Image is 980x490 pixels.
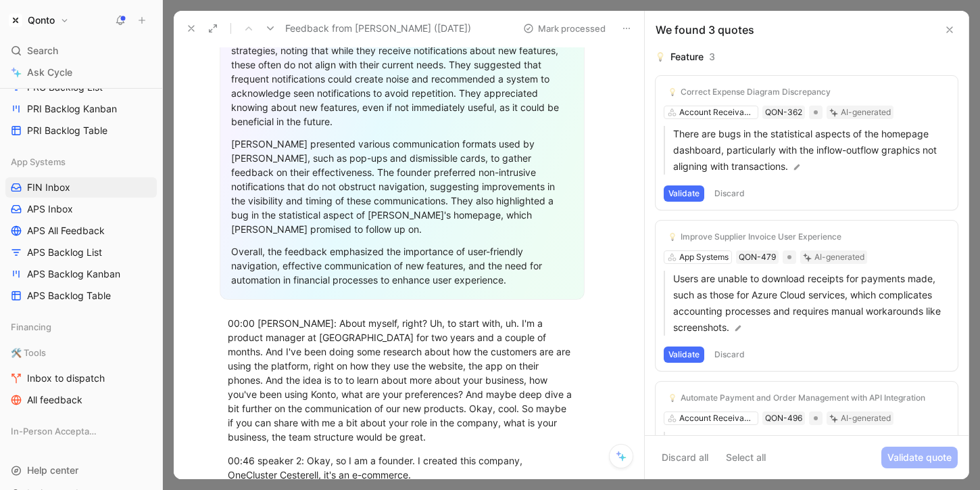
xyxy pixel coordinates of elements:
div: Feature [670,49,704,65]
div: Overall, the feedback emphasized the importance of user-friendly navigation, effective communicat... [231,244,573,287]
span: APS Backlog Table [27,289,111,303]
a: Inbox to dispatch [5,368,157,388]
div: In-Person Acceptance [5,421,157,445]
button: Discard all [656,447,714,468]
p: There is a need for API integration to automate payment and order management processes, reducing ... [673,432,950,481]
button: Mark processed [517,19,612,38]
span: APS Backlog List [27,246,102,259]
button: 💡Automate Payment and Order Management with API Integration [664,390,930,406]
span: PRI Backlog Table [27,124,107,137]
div: 🛠️ ToolsInbox to dispatchAll feedback [5,342,157,410]
div: Correct Expense Diagram Discrepancy [681,87,831,97]
div: [PERSON_NAME] presented various communication formats used by [PERSON_NAME], such as pop-ups and ... [231,137,573,236]
span: Ask Cycle [27,64,72,81]
button: QontoQonto [5,11,72,30]
span: Inbox to dispatch [27,372,105,385]
span: 🛠️ Tools [11,346,46,359]
img: Qonto [9,14,22,27]
span: App Systems [11,155,66,169]
div: The founder shared their experience with [PERSON_NAME]'s communication strategies, noting that wh... [231,29,573,129]
div: Search [5,41,157,61]
span: FIN Inbox [27,181,70,194]
a: APS Inbox [5,199,157,219]
span: Help center [27,464,78,476]
div: App SystemsFIN InboxAPS InboxAPS All FeedbackAPS Backlog ListAPS Backlog KanbanAPS Backlog Table [5,152,157,306]
img: pen.svg [792,162,802,172]
h1: Qonto [28,14,55,26]
div: We found 3 quotes [656,22,754,38]
div: Financing [5,317,157,341]
div: 3 [709,49,715,65]
div: Help center [5,460,157,481]
img: 💡 [656,52,665,62]
div: 00:46 speaker 2: Okay, so I am a founder. I created this company, OneCluster Cesterell, it's an e... [228,453,577,482]
button: Validate [664,347,704,363]
div: 00:00 [PERSON_NAME]: About myself, right? Uh, to start with, uh. I'm a product manager at [GEOGRA... [228,316,577,444]
a: APS Backlog List [5,242,157,263]
img: pen.svg [733,324,743,333]
button: Discard [710,347,750,363]
div: Financing [5,317,157,337]
button: 💡Correct Expense Diagram Discrepancy [664,84,835,100]
a: PRI Backlog Kanban [5,99,157,119]
a: APS All Feedback [5,221,157,241]
img: 💡 [668,394,677,402]
a: Ask Cycle [5,62,157,83]
button: Validate [664,185,704,202]
p: There are bugs in the statistical aspects of the homepage dashboard, particularly with the inflow... [673,126,950,175]
a: FIN Inbox [5,177,157,198]
img: 💡 [668,233,677,241]
span: Feedback from [PERSON_NAME] ([DATE]) [285,20,471,37]
div: App Systems [5,152,157,172]
a: All feedback [5,390,157,410]
span: APS Inbox [27,202,73,216]
img: 💡 [668,88,677,96]
span: APS All Feedback [27,224,105,238]
div: 🛠️ Tools [5,342,157,363]
span: In-Person Acceptance [11,424,101,438]
div: Improve Supplier Invoice User Experience [681,231,841,242]
p: Users are unable to download receipts for payments made, such as those for Azure Cloud services, ... [673,271,950,336]
a: PRI Backlog Table [5,120,157,141]
span: APS Backlog Kanban [27,267,120,281]
div: Automate Payment and Order Management with API Integration [681,393,925,403]
button: 💡Improve Supplier Invoice User Experience [664,229,846,245]
a: APS Backlog Kanban [5,264,157,284]
button: Validate quote [881,447,958,468]
div: In-Person Acceptance [5,421,157,441]
span: PRI Backlog Kanban [27,102,117,116]
button: Select all [720,447,772,468]
span: All feedback [27,393,82,407]
a: APS Backlog Table [5,286,157,306]
button: Discard [710,185,750,202]
span: Search [27,43,58,59]
span: Financing [11,320,51,334]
